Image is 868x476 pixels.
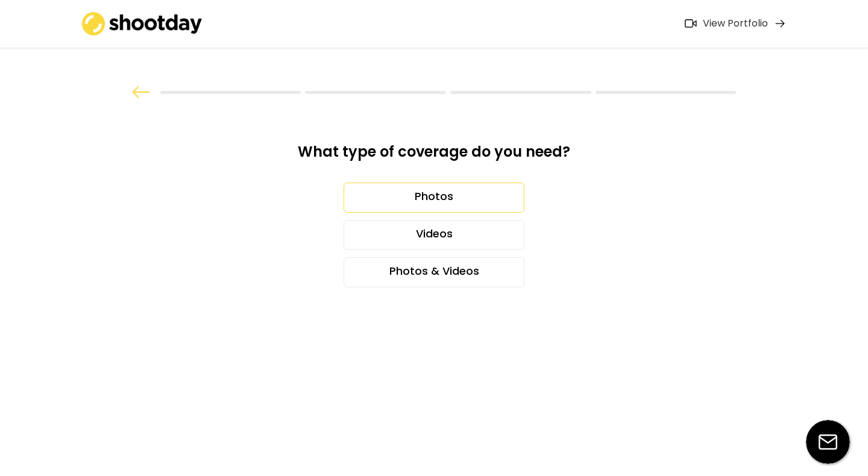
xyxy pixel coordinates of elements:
img: shootday_logo.png [82,12,203,36]
img: email-icon%20%281%29.svg [806,420,850,464]
div: Photos & Videos [344,257,524,287]
img: Icon%20feather-video%402x.png [685,19,697,28]
div: Videos [344,220,524,250]
img: arrow%20back.svg [132,86,150,98]
div: View Portfolio [703,17,768,30]
div: Photos [344,183,524,213]
div: What type of coverage do you need? [270,142,598,171]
